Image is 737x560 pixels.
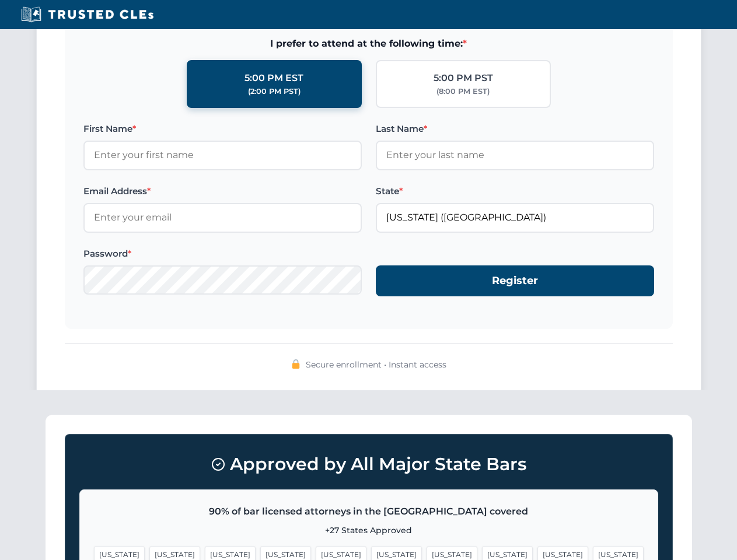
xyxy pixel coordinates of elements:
[83,122,362,136] label: First Name
[18,6,157,23] img: Trusted CLEs
[376,203,654,232] input: Florida (FL)
[306,358,446,371] span: Secure enrollment • Instant access
[83,141,362,170] input: Enter your first name
[83,36,654,51] span: I prefer to attend at the following time:
[94,504,644,519] p: 90% of bar licensed attorneys in the [GEOGRAPHIC_DATA] covered
[94,524,644,537] p: +27 States Approved
[83,247,362,261] label: Password
[376,184,654,198] label: State
[244,71,303,86] div: 5:00 PM EST
[79,449,658,480] h3: Approved by All Major State Bars
[376,141,654,170] input: Enter your last name
[83,184,362,198] label: Email Address
[376,265,654,296] button: Register
[248,86,301,97] div: (2:00 PM PST)
[376,122,654,136] label: Last Name
[436,86,490,97] div: (8:00 PM EST)
[291,359,301,369] img: 🔒
[83,203,362,232] input: Enter your email
[434,71,493,86] div: 5:00 PM PST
